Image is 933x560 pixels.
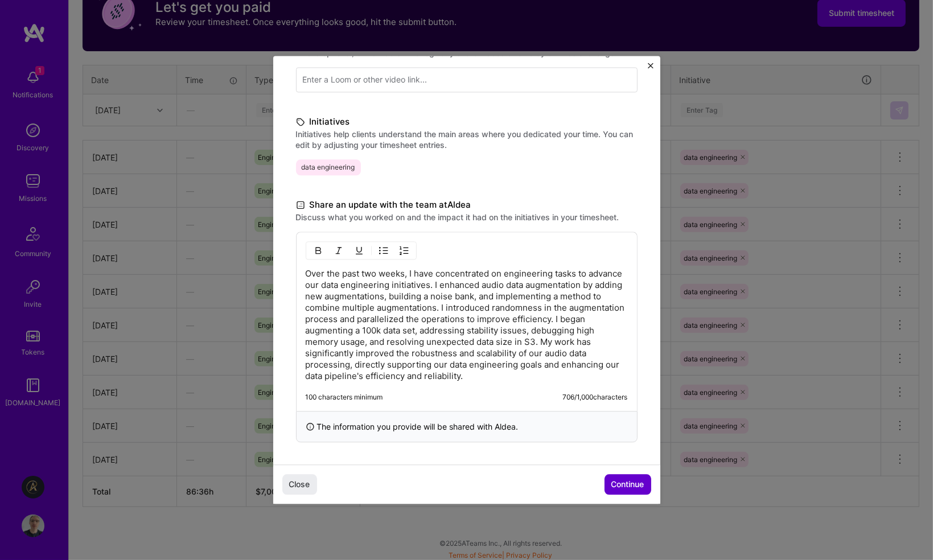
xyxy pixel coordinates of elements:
[306,268,628,382] p: Over the past two weeks, I have concentrated on engineering tasks to advance our data engineering...
[296,212,638,223] label: Discuss what you worked on and the impact it had on the initiatives in your timesheet.
[282,475,317,495] button: Close
[648,63,653,75] button: Close
[296,199,305,212] i: icon DocumentBlack
[306,393,383,402] div: 100 characters minimum
[379,246,388,255] img: UL
[314,246,323,255] img: Bold
[296,198,638,212] label: Share an update with the team at Aldea
[371,244,372,257] img: Divider
[289,479,310,491] span: Close
[400,246,409,255] img: OL
[296,129,638,150] label: Initiatives help clients understand the main areas where you dedicated your time. You can edit by...
[355,246,364,255] img: Underline
[605,475,651,495] button: Continue
[296,411,638,442] div: The information you provide will be shared with Aldea .
[296,159,361,175] span: data engineering
[296,115,638,129] label: Initiatives
[296,67,638,92] input: Enter a Loom or other video link...
[334,246,343,255] img: Italic
[611,479,644,491] span: Continue
[563,393,628,402] div: 706 / 1,000 characters
[296,116,305,129] i: icon TagBlack
[306,421,315,433] i: icon InfoBlack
